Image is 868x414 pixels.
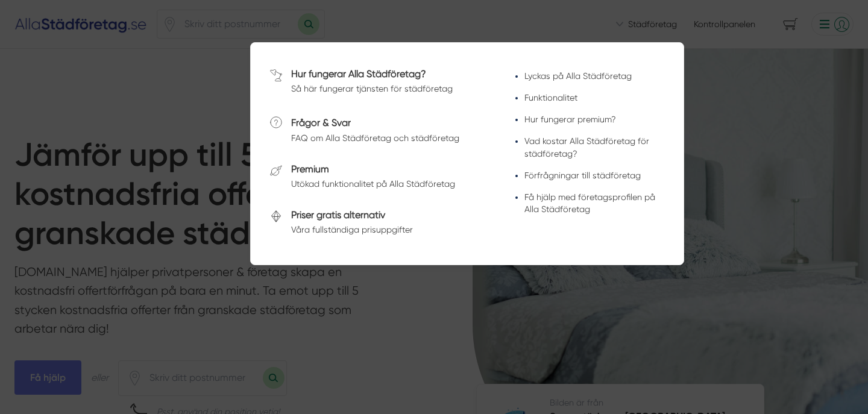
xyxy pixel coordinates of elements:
[524,114,616,124] a: Hur fungerar premium?
[291,68,426,80] a: Hur fungerar Alla Städföretag?
[291,209,385,221] a: Priser gratis alternativ
[524,171,641,180] a: Förfrågningar till städföretag
[524,192,655,214] a: Få hjälp med företagsprofilen på Alla Städföretag
[291,163,329,175] a: Premium
[291,132,459,144] div: FAQ om Alla Städföretag och städföretag
[524,93,577,102] a: Funktionalitet
[291,178,455,190] div: Utökad funktionalitet på Alla Städföretag
[291,225,413,234] span: Våra fullständiga prisuppgifter
[524,71,632,81] a: Lyckas på Alla Städföretag
[291,117,351,128] a: Frågor & Svar
[524,136,649,158] a: Vad kostar Alla Städföretag för städföretag?
[291,83,453,95] div: Så här fungerar tjänsten för städföretag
